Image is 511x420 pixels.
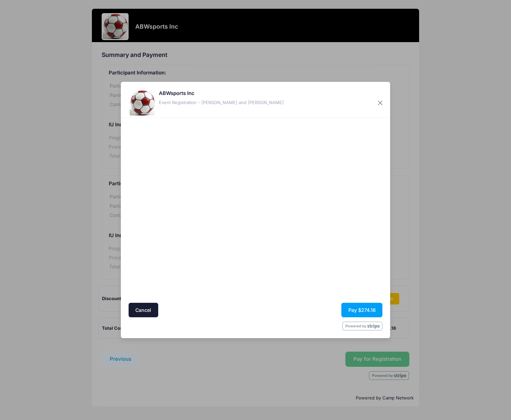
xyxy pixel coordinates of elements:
button: Close [374,97,386,109]
iframe: Secure address input frame [127,120,254,301]
button: Cancel [129,303,158,317]
div: Event Registration - [PERSON_NAME] and [PERSON_NAME] [159,99,284,106]
iframe: Google autocomplete suggestions dropdown list [127,194,254,195]
h5: ABWsports Inc [159,90,284,97]
button: Pay $274.18 [341,303,382,317]
iframe: Secure payment input frame [258,120,384,250]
